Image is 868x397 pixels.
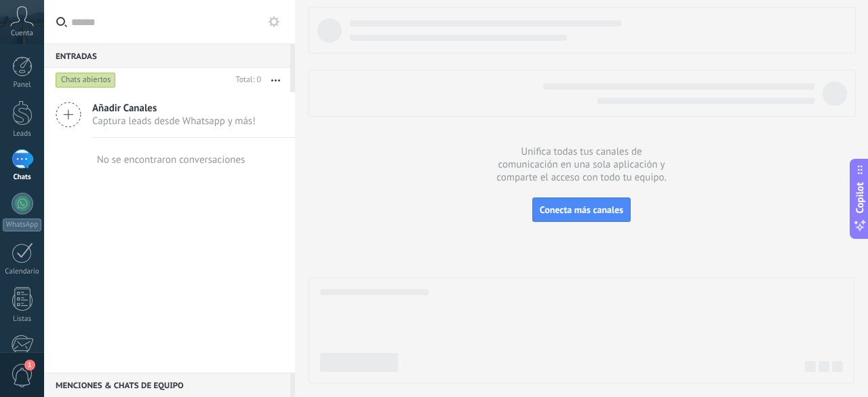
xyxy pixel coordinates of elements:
span: Añadir Canales [92,102,256,115]
span: 1 [24,360,35,371]
div: Entradas [44,43,290,68]
div: Total: 0 [231,73,261,87]
div: Panel [3,81,42,90]
span: Cuenta [11,29,33,38]
span: Conecta más canales [540,204,623,216]
div: Leads [3,130,42,138]
span: Copilot [853,182,867,213]
button: Conecta más canales [532,197,631,222]
div: Menciones & Chats de equipo [44,373,290,397]
div: Chats [3,173,42,182]
div: Calendario [3,267,42,276]
div: Chats abiertos [56,72,116,88]
div: Listas [3,315,42,324]
div: WhatsApp [3,219,41,231]
div: No se encontraron conversaciones [97,153,245,166]
span: Captura leads desde Whatsapp y más! [92,115,256,128]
